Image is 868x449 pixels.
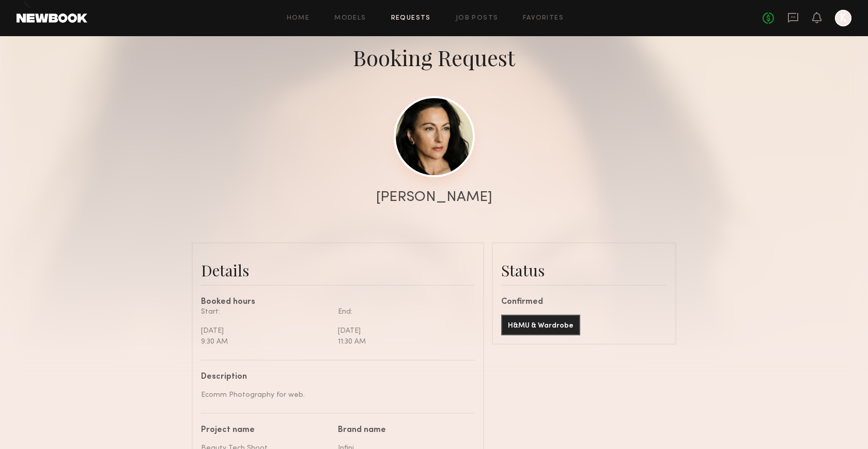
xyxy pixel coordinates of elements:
[201,336,330,347] div: 9:30 AM
[501,315,580,335] button: H&MU & Wardrobe
[353,43,515,72] div: Booking Request
[501,260,667,281] div: Status
[334,15,366,22] a: Models
[201,260,475,281] div: Details
[523,15,564,22] a: Favorites
[338,336,467,347] div: 11:30 AM
[501,298,667,306] div: Confirmed
[201,306,330,317] div: Start:
[338,426,467,435] div: Brand name
[376,190,492,205] div: [PERSON_NAME]
[287,15,310,22] a: Home
[201,326,330,336] div: [DATE]
[835,10,851,26] a: K
[201,298,475,306] div: Booked hours
[338,326,467,336] div: [DATE]
[201,390,467,400] div: Ecomm Photography for web.
[391,15,431,22] a: Requests
[201,373,467,381] div: Description
[201,426,330,435] div: Project name
[338,306,467,317] div: End:
[456,15,499,22] a: Job Posts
